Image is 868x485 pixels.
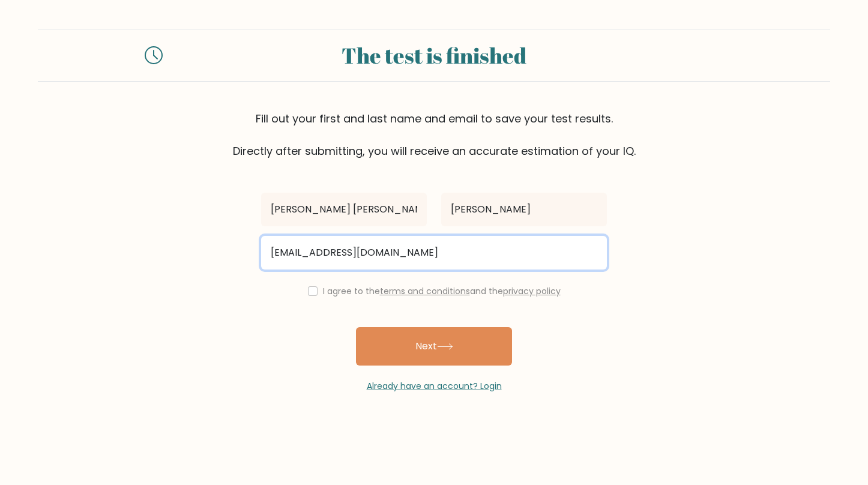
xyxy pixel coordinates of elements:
[441,193,607,226] input: Last name
[38,110,830,159] div: Fill out your first and last name and email to save your test results. Directly after submitting,...
[261,193,427,226] input: First name
[356,327,512,366] button: Next
[503,285,561,297] a: privacy policy
[261,236,607,270] input: Email
[177,39,691,71] div: The test is finished
[380,285,470,297] a: terms and conditions
[367,380,502,392] a: Already have an account? Login
[323,285,561,297] label: I agree to the and the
